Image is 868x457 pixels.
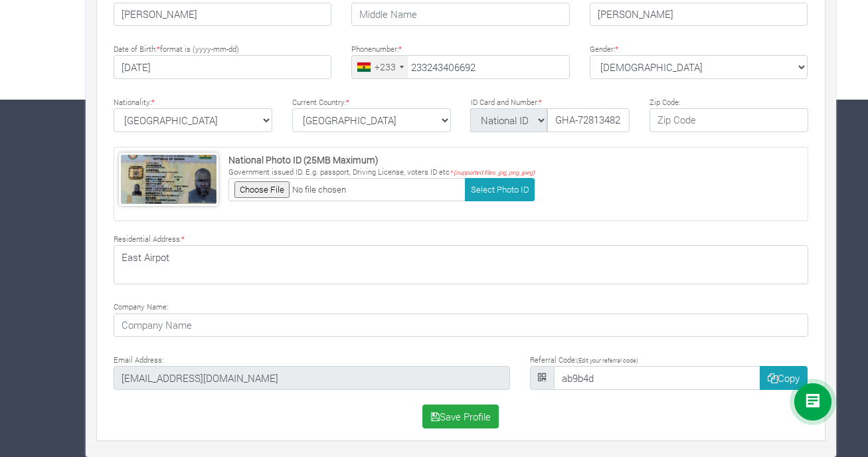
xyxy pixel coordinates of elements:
[114,97,155,108] label: Nationality:
[114,245,808,284] textarea: East Airpot
[351,3,570,27] input: Middle Name
[114,314,808,337] input: Company Name
[375,60,396,74] div: +233
[114,355,163,366] label: Email Address:
[547,108,629,132] input: ID Number
[352,56,408,78] div: Ghana (Gaana): +233
[292,97,349,108] label: Current Country:
[450,169,535,176] i: * (supported files .jpg, png, jpeg)
[465,178,535,201] button: Select Photo ID
[760,366,808,390] button: Copy
[114,302,168,313] label: Company Name:
[114,234,185,245] label: Residential Address:
[530,355,638,366] label: Referral Code:
[351,55,570,79] input: Phone Number
[471,97,542,108] label: ID Card and Number:
[351,44,402,55] label: Phonenumber:
[576,357,638,364] small: (Edit your referral code)
[114,3,332,27] input: First Name
[228,167,535,178] p: Government issued ID. E.g. passport, Driving License, voters ID etc
[114,55,332,79] input: Type Date of Birth (YYYY-MM-DD)
[114,44,239,55] label: Date of Birth: format is (yyyy-mm-dd)
[650,97,680,108] label: Zip Code:
[422,405,499,428] button: Save Profile
[228,153,379,166] strong: National Photo ID (25MB Maximum)
[590,3,808,27] input: Last Name
[590,44,618,55] label: Gender:
[650,108,808,132] input: Zip Code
